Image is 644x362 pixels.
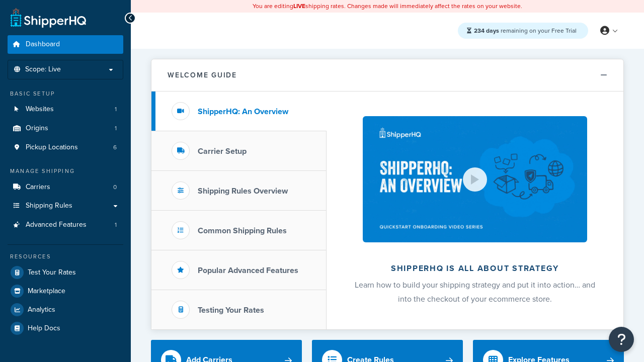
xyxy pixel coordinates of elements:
[113,143,117,152] span: 6
[474,26,499,35] strong: 234 days
[8,263,123,282] a: Test Your Rates
[198,226,287,235] h3: Common Shipping Rules
[198,266,298,275] h3: Popular Advanced Features
[151,59,623,92] button: Welcome Guide
[26,143,78,152] span: Pickup Locations
[8,138,123,157] li: Pickup Locations
[353,264,597,273] h2: ShipperHQ is all about strategy
[8,138,123,157] a: Pickup Locations6
[8,89,123,98] div: Basic Setup
[293,2,305,11] b: LIVE
[8,197,123,215] a: Shipping Rules
[8,119,123,138] a: Origins1
[8,252,123,261] div: Resources
[26,221,87,229] span: Advanced Features
[198,306,264,315] h3: Testing Your Rates
[8,100,123,119] li: Websites
[26,124,48,133] span: Origins
[8,35,123,54] a: Dashboard
[26,40,60,49] span: Dashboard
[474,26,577,35] span: remaining on your Free Trial
[8,319,123,337] a: Help Docs
[198,147,247,156] h3: Carrier Setup
[28,287,65,296] span: Marketplace
[8,178,123,197] li: Carriers
[115,105,117,114] span: 1
[355,279,595,305] span: Learn how to build your shipping strategy and put it into action… and into the checkout of your e...
[28,324,60,333] span: Help Docs
[28,306,55,314] span: Analytics
[115,124,117,133] span: 1
[198,107,288,116] h3: ShipperHQ: An Overview
[8,216,123,234] li: Advanced Features
[28,268,76,277] span: Test Your Rates
[8,178,123,197] a: Carriers0
[609,327,634,352] button: Open Resource Center
[198,187,288,196] h3: Shipping Rules Overview
[26,183,50,192] span: Carriers
[168,71,237,79] h2: Welcome Guide
[8,282,123,300] a: Marketplace
[8,119,123,138] li: Origins
[26,202,72,210] span: Shipping Rules
[8,301,123,319] a: Analytics
[8,216,123,234] a: Advanced Features1
[115,221,117,229] span: 1
[363,116,587,242] img: ShipperHQ is all about strategy
[8,167,123,175] div: Manage Shipping
[8,100,123,119] a: Websites1
[26,105,54,114] span: Websites
[113,183,117,192] span: 0
[25,65,61,74] span: Scope: Live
